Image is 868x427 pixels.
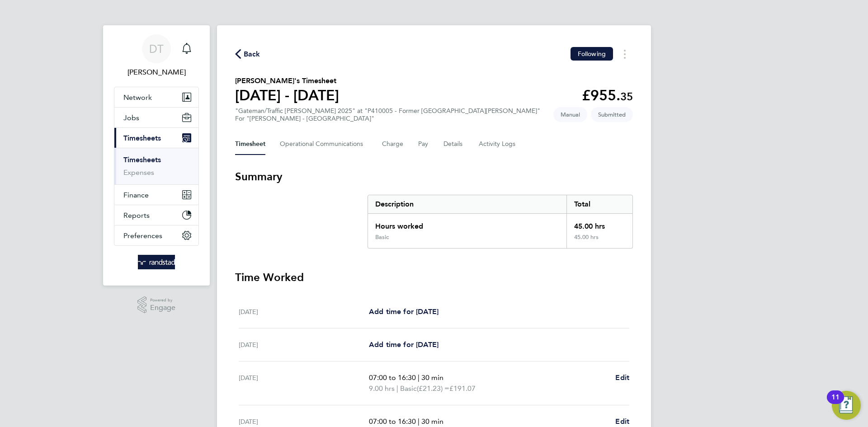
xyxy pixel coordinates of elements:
[615,373,629,382] span: Edit
[479,133,517,155] button: Activity Logs
[114,67,199,78] span: Daniel Tisseyre
[449,384,476,393] span: £191.07
[418,373,420,382] span: |
[832,391,861,420] button: Open Resource Center, 11 new notifications
[114,128,198,148] button: Timesheets
[114,34,199,78] a: DT[PERSON_NAME]
[369,384,395,393] span: 9.00 hrs
[114,87,198,107] button: Network
[235,48,260,60] button: Back
[137,296,176,314] a: Powered byEngage
[566,214,632,234] div: 45.00 hrs
[150,296,175,304] span: Powered by
[615,416,629,427] a: Edit
[566,195,632,213] div: Total
[235,169,633,184] h3: Summary
[239,306,369,317] div: [DATE]
[114,205,198,225] button: Reports
[114,185,198,205] button: Finance
[244,49,260,60] span: Back
[235,107,540,122] div: "Gateman/Traffic [PERSON_NAME] 2025" at "P410005 - Former [GEOGRAPHIC_DATA][PERSON_NAME]"
[123,155,161,164] a: Timesheets
[123,231,162,240] span: Preferences
[396,384,398,393] span: |
[114,255,199,269] a: Go to home page
[114,108,198,127] button: Jobs
[368,195,633,249] div: Summary
[382,133,404,155] button: Charge
[103,25,210,286] nav: Main navigation
[235,133,265,155] button: Timesheet
[369,340,439,349] span: Add time for [DATE]
[375,234,389,241] div: Basic
[417,384,449,393] span: (£21.23) =
[617,47,633,61] button: Timesheets Menu
[591,107,633,122] span: This timesheet is Submitted.
[114,148,198,184] div: Timesheets
[369,307,439,316] span: Add time for [DATE]
[369,306,439,317] a: Add time for [DATE]
[149,43,164,55] span: DT
[123,134,161,142] span: Timesheets
[123,93,152,102] span: Network
[235,115,540,122] div: For "[PERSON_NAME] - [GEOGRAPHIC_DATA]"
[150,304,175,312] span: Engage
[138,255,175,269] img: randstad-logo-retina.png
[114,225,198,245] button: Preferences
[418,133,429,155] button: Pay
[418,417,420,426] span: |
[369,417,416,426] span: 07:00 to 16:30
[235,86,339,104] h1: [DATE] - [DATE]
[235,75,339,86] h2: [PERSON_NAME]'s Timesheet
[123,191,149,199] span: Finance
[239,372,369,394] div: [DATE]
[421,373,443,382] span: 30 min
[421,417,443,426] span: 30 min
[369,373,416,382] span: 07:00 to 16:30
[831,397,840,409] div: 11
[620,90,633,103] span: 35
[368,195,566,213] div: Description
[235,270,633,285] h3: Time Worked
[578,50,606,58] span: Following
[615,372,629,383] a: Edit
[123,113,139,122] span: Jobs
[123,211,150,220] span: Reports
[400,383,417,394] span: Basic
[369,339,439,350] a: Add time for [DATE]
[553,107,587,122] span: This timesheet was manually created.
[571,47,613,61] button: Following
[582,87,633,104] app-decimal: £955.
[280,133,368,155] button: Operational Communications
[566,234,632,248] div: 45.00 hrs
[239,339,369,350] div: [DATE]
[615,417,629,426] span: Edit
[443,133,464,155] button: Details
[123,168,154,177] a: Expenses
[368,214,566,234] div: Hours worked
